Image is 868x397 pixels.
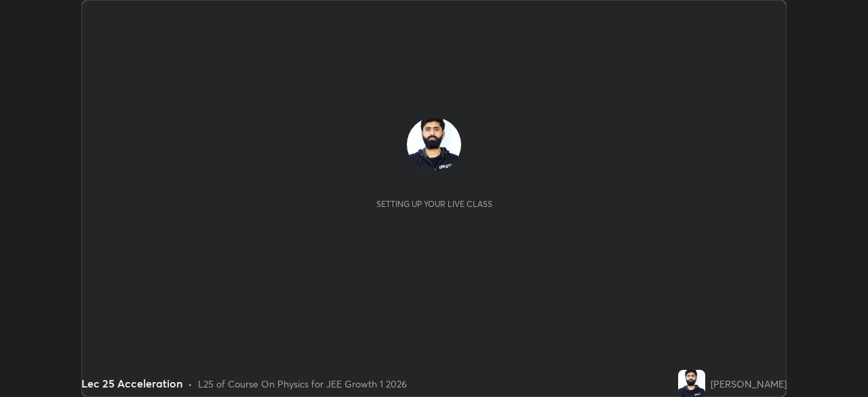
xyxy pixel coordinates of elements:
[198,377,407,391] div: L25 of Course On Physics for JEE Growth 1 2026
[188,377,193,391] div: •
[81,375,182,392] div: Lec 25 Acceleration
[711,377,787,391] div: [PERSON_NAME]
[407,117,461,172] img: 2349b454c6bd44f8ab76db58f7b727f7.jpg
[376,199,492,209] div: Setting up your live class
[678,370,705,397] img: 2349b454c6bd44f8ab76db58f7b727f7.jpg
